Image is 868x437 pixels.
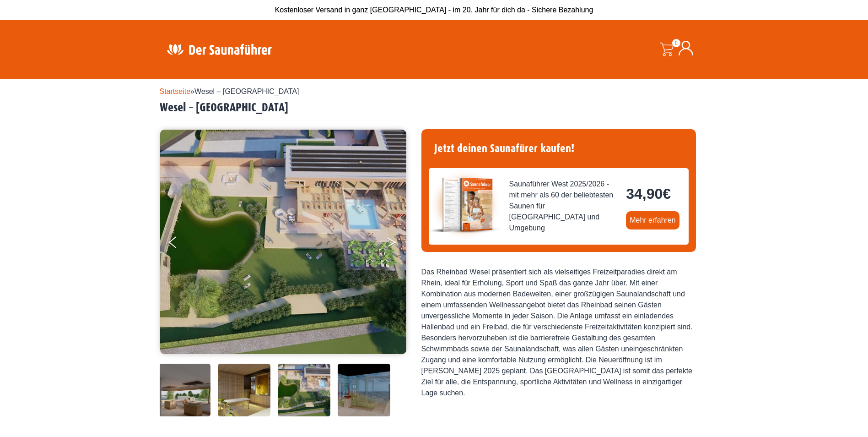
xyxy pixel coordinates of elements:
[169,233,192,256] button: Previous
[275,6,593,14] span: Kostenloser Versand in ganz [GEOGRAPHIC_DATA] - im 20. Jahr für dich da - Sichere Bezahlung
[509,179,619,234] span: Saunaführer West 2025/2026 - mit mehr als 60 der beliebtesten Saunen für [GEOGRAPHIC_DATA] und Um...
[663,186,671,202] span: €
[626,211,679,229] a: Mehr erfahren
[194,87,299,95] span: Wesel – [GEOGRAPHIC_DATA]
[421,267,696,399] div: Das Rheinbad Wesel präsentiert sich als vielseitiges Freizeitparadies direkt am Rhein, ideal für ...
[429,137,689,161] h4: Jetzt deinen Saunafürer kaufen!
[160,87,299,95] span: »
[429,168,502,241] img: der-saunafuehrer-2025-west.jpg
[672,39,680,47] span: 0
[387,233,410,256] button: Next
[160,87,191,95] a: Startseite
[160,101,709,115] h2: Wesel – [GEOGRAPHIC_DATA]
[626,186,671,202] bdi: 34,90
